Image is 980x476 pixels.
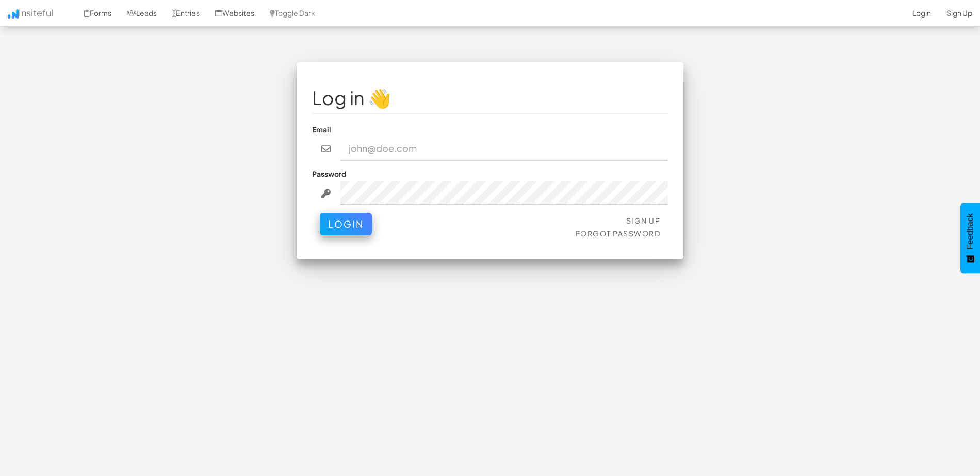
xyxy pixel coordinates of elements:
a: Forgot Password [576,229,661,238]
label: Email [312,124,331,134]
button: Login [320,213,372,235]
a: Sign Up [626,216,661,225]
img: icon.png [8,9,19,19]
span: Feedback [966,213,975,249]
label: Password [312,168,346,179]
h1: Log in 👋 [312,88,668,108]
button: Feedback - Show survey [960,203,980,273]
input: john@doe.com [340,137,668,161]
